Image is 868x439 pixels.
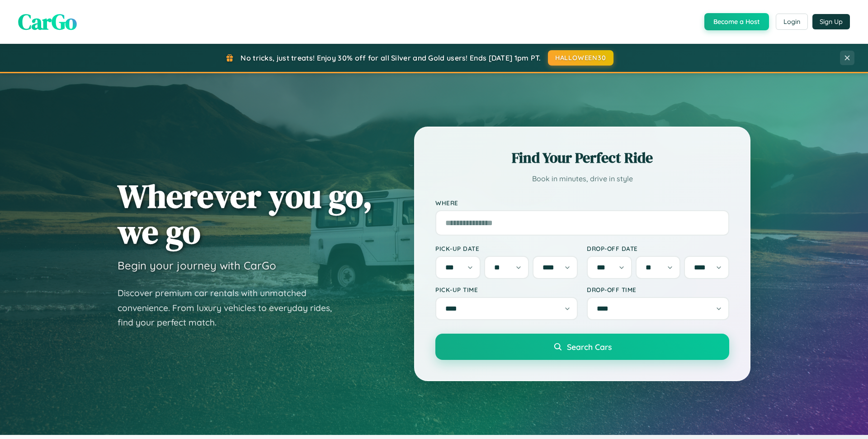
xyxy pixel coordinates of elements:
[587,245,729,252] label: Drop-off Date
[118,178,373,250] h1: Wherever you go, we go
[567,342,612,352] span: Search Cars
[776,14,808,30] button: Login
[435,334,729,360] button: Search Cars
[435,172,729,185] p: Book in minutes, drive in style
[435,148,729,168] h2: Find Your Perfect Ride
[18,7,77,37] span: CarGo
[435,286,578,293] label: Pick-up Time
[704,13,769,30] button: Become a Host
[118,259,276,272] h3: Begin your journey with CarGo
[548,50,613,66] button: HALLOWEEN30
[118,286,344,330] p: Discover premium car rentals with unmatched convenience. From luxury vehicles to everyday rides, ...
[435,245,578,252] label: Pick-up Date
[587,286,729,293] label: Drop-off Time
[241,53,541,62] span: No tricks, just treats! Enjoy 30% off for all Silver and Gold users! Ends [DATE] 1pm PT.
[435,199,729,207] label: Where
[812,14,850,29] button: Sign Up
